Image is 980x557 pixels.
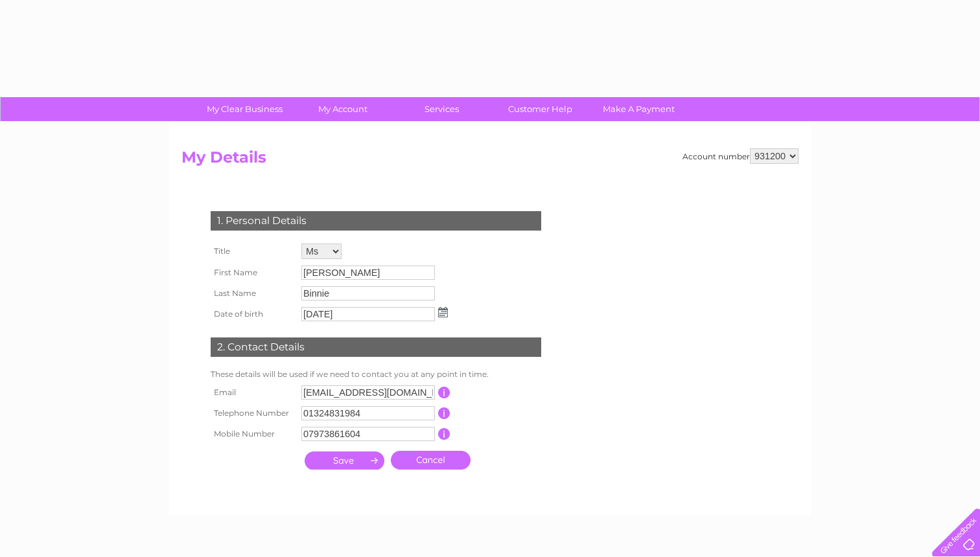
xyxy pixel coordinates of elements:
[207,283,298,304] th: Last Name
[207,367,544,382] td: These details will be used if we need to contact you at any point in time.
[682,148,799,164] div: Account number
[211,337,541,357] div: 2. Contact Details
[181,148,799,173] h2: My Details
[438,307,448,317] img: ...
[207,382,298,403] th: Email
[438,428,450,440] input: Information
[487,97,594,121] a: Customer Help
[585,97,692,121] a: Make A Payment
[290,97,397,121] a: My Account
[207,240,298,262] th: Title
[305,451,384,470] input: Submit
[438,387,450,398] input: Information
[391,451,471,470] a: Cancel
[207,262,298,283] th: First Name
[211,211,541,231] div: 1. Personal Details
[388,97,495,121] a: Services
[207,424,298,444] th: Mobile Number
[207,403,298,424] th: Telephone Number
[438,407,450,419] input: Information
[191,97,298,121] a: My Clear Business
[207,304,298,324] th: Date of birth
